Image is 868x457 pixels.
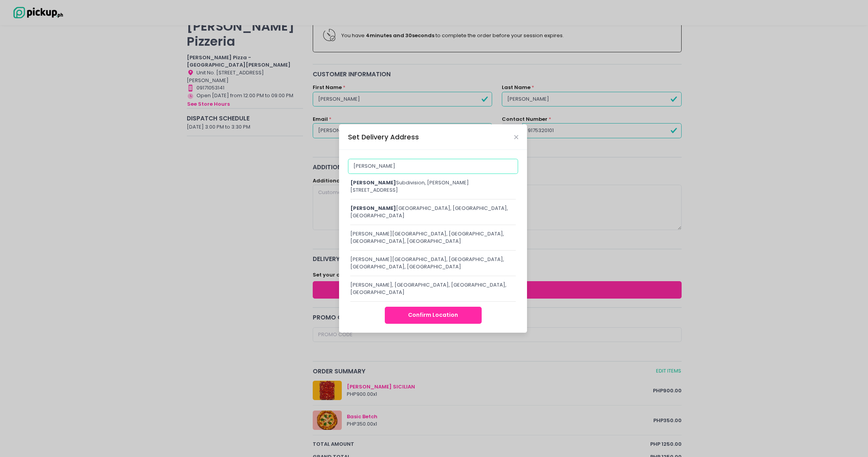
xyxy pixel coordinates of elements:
[350,179,396,186] span: [PERSON_NAME]
[350,230,516,245] div: [PERSON_NAME][GEOGRAPHIC_DATA], [GEOGRAPHIC_DATA], [GEOGRAPHIC_DATA], [GEOGRAPHIC_DATA]
[348,132,419,142] div: Set Delivery Address
[350,256,516,271] div: [PERSON_NAME][GEOGRAPHIC_DATA], [GEOGRAPHIC_DATA], [GEOGRAPHIC_DATA], [GEOGRAPHIC_DATA]
[385,307,482,324] button: Confirm Location
[350,204,516,220] div: [GEOGRAPHIC_DATA], [GEOGRAPHIC_DATA], [GEOGRAPHIC_DATA]
[350,281,516,296] div: [PERSON_NAME], [GEOGRAPHIC_DATA], [GEOGRAPHIC_DATA], [GEOGRAPHIC_DATA]
[350,204,396,212] span: [PERSON_NAME]
[514,135,518,139] button: Close
[350,179,516,194] div: Subdivision, [PERSON_NAME][STREET_ADDRESS]
[348,159,518,174] input: Delivery Address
